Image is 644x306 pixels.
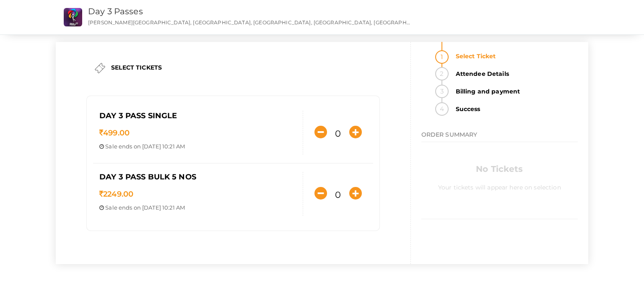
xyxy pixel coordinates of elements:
strong: Success [451,102,578,116]
b: No Tickets [476,164,523,174]
span: 2249.00 [99,189,133,199]
span: ORDER SUMMARY [421,131,478,138]
label: Your tickets will appear here on selection [438,177,561,192]
strong: Billing and payment [451,85,578,98]
strong: Attendee Details [451,67,578,80]
img: QIXHCOCG_small.png [64,8,82,26]
span: Sale [105,204,117,211]
span: 499.00 [99,128,130,137]
span: Day 3 Pass Bulk 5 nos [99,172,196,182]
p: [PERSON_NAME][GEOGRAPHIC_DATA], [GEOGRAPHIC_DATA], [GEOGRAPHIC_DATA], [GEOGRAPHIC_DATA], [GEOGRAP... [88,19,410,26]
span: Day 3 Pass Single [99,111,177,120]
strong: Select Ticket [451,49,578,63]
p: ends on [DATE] 10:21 AM [99,143,296,150]
label: SELECT TICKETS [111,63,162,72]
a: Day 3 Passes [88,6,143,16]
p: ends on [DATE] 10:21 AM [99,204,296,212]
span: Sale [105,143,117,150]
img: ticket.png [95,63,105,73]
